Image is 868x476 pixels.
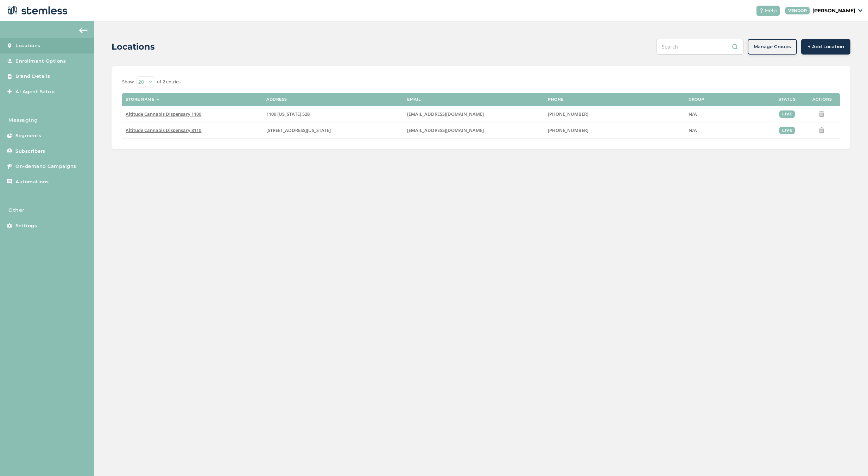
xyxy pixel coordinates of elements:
[765,7,777,14] span: Help
[6,4,68,18] img: logo-dark-0685b13c.svg
[266,111,400,117] label: 1100 New Mexico 528
[15,73,50,80] span: Brand Details
[15,222,37,229] span: Settings
[126,127,259,133] label: Altitude Cannabis Dispensary 8110
[548,127,588,133] span: [PHONE_NUMBER]
[548,127,682,133] label: (505) 321-9064
[805,93,840,106] th: Actions
[748,39,797,55] button: Manage Groups
[126,97,154,102] label: Store name
[801,39,850,55] button: + Add Location
[266,127,400,133] label: 8110 Louisiana Boulevard Northeast
[689,97,704,102] label: Group
[407,97,421,102] label: Email
[833,442,868,476] iframe: Chat Widget
[15,178,49,185] span: Automations
[779,97,796,102] label: Status
[785,7,810,14] div: VENDOR
[407,111,484,117] span: [EMAIL_ADDRESS][DOMAIN_NAME]
[266,127,331,133] span: [STREET_ADDRESS][US_STATE]
[754,43,791,50] span: Manage Groups
[126,111,259,117] label: Altitude Cannabis Dispensary 1100
[266,111,310,117] span: 1100 [US_STATE] 528
[126,111,201,117] span: Altitude Cannabis Dispensary 1100
[112,40,155,53] h2: Locations
[15,163,76,170] span: On-demand Campaigns
[15,132,41,139] span: Segments
[122,78,134,85] label: Show
[812,7,855,14] p: [PERSON_NAME]
[407,127,484,133] span: [EMAIL_ADDRESS][DOMAIN_NAME]
[157,78,180,85] label: of 2 entries
[15,88,55,95] span: AI Agent Setup
[548,97,564,102] label: Phone
[548,111,682,117] label: (505) 321-9064
[407,127,541,133] label: josephxpadilla@gmail.com
[548,111,588,117] span: [PHONE_NUMBER]
[689,111,766,117] label: N/A
[779,110,795,118] div: live
[156,99,160,101] img: icon-sort-1e1d7615.svg
[779,127,795,134] div: live
[15,42,40,49] span: Locations
[759,8,764,13] img: icon-help-white-03924b79.svg
[126,127,201,133] span: Altitude Cannabis Dispensary 8110
[15,148,45,155] span: Subscribers
[689,127,766,133] label: N/A
[808,43,844,50] span: + Add Location
[266,97,287,102] label: Address
[15,58,66,65] span: Enrollment Options
[79,27,88,33] img: icon-arrow-back-accent-c549486e.svg
[858,9,862,12] img: icon_down-arrow-small-66adaf34.svg
[407,111,541,117] label: josephxpadilla@gmail.com
[657,39,743,55] input: Search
